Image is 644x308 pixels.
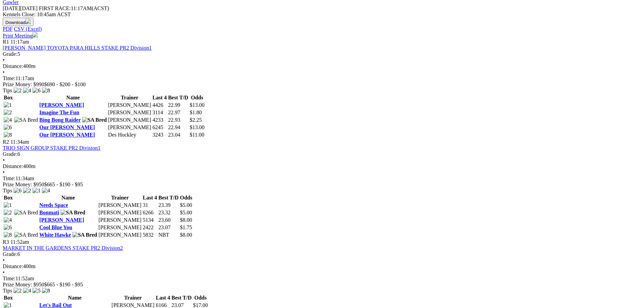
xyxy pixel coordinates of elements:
img: printer.svg [32,32,38,38]
span: $665 - $190 - $95 [44,282,83,287]
span: Distance: [3,63,23,69]
img: 6 [32,88,41,94]
span: $13.00 [190,124,205,130]
div: 6 [3,151,641,157]
img: 2 [14,288,22,294]
th: Trainer [108,94,151,101]
td: 4233 [152,117,167,123]
img: 4 [42,188,50,194]
td: 22.94 [168,124,189,131]
img: 6 [4,124,12,131]
span: Box [4,295,13,301]
div: 400m [3,163,641,169]
img: 6 [4,224,12,231]
td: 5832 [142,232,157,238]
span: $665 - $190 - $95 [44,182,83,187]
td: [PERSON_NAME] [98,224,142,231]
span: 11:17AM(ACST) [39,5,109,11]
a: Needs Space [39,202,68,208]
img: download.svg [25,19,31,24]
th: Best T/D [158,194,179,201]
td: 23.04 [168,132,189,138]
td: 3114 [152,109,167,116]
a: Let's Bail Out [39,302,72,308]
th: Odds [189,94,205,101]
span: $11.00 [190,132,204,138]
td: 22.93 [168,117,189,123]
a: Bonmati [39,210,59,215]
td: 6266 [142,209,157,216]
td: 23.39 [158,202,179,209]
span: 11:52am [10,239,29,245]
img: 6 [14,188,22,194]
td: [PERSON_NAME] [108,117,151,123]
a: TRIO SIGN GROUP STAKE PR2 Division1 [3,145,100,151]
img: 4 [4,217,12,223]
td: [PERSON_NAME] [98,217,142,223]
img: 2 [4,110,12,116]
span: R3 [3,239,9,245]
th: Name [39,294,111,301]
a: CSV (Excel) [14,26,42,32]
td: [PERSON_NAME] [108,102,151,109]
th: Best T/D [171,294,192,301]
img: 2 [23,188,31,194]
span: Tips [3,288,12,293]
img: 5 [32,288,41,294]
th: Best T/D [168,94,189,101]
a: Cool Blue You [39,224,72,230]
span: $1.75 [180,224,192,230]
span: 11:17am [10,39,29,45]
span: • [3,69,5,75]
img: 1 [32,188,41,194]
span: Time: [3,175,16,181]
span: Grade: [3,51,18,57]
div: 6 [3,251,641,257]
div: Prize Money: $950 [3,182,641,188]
span: Box [4,95,13,100]
td: 23.60 [158,217,179,223]
img: SA Bred [14,232,38,238]
span: $8.00 [180,217,192,223]
img: SA Bred [61,210,85,216]
td: 23.07 [158,224,179,231]
span: Box [4,195,13,200]
a: MARKET IN THE GARDENS STAKE PR2 Division2 [3,245,123,251]
span: • [3,157,5,163]
img: 1 [4,102,12,108]
span: • [3,57,5,63]
td: 6245 [152,124,167,131]
div: Prize Money: $950 [3,282,641,288]
td: 5134 [142,217,157,223]
div: Prize Money: $990 [3,81,641,88]
a: Our [PERSON_NAME] [39,132,95,138]
span: $5.00 [180,210,192,215]
img: 4 [4,117,12,123]
div: 400m [3,263,641,269]
span: $17.00 [193,302,208,308]
span: $8.00 [180,232,192,238]
a: [PERSON_NAME] TOYOTA PARA HILLS STAKE PR2 Division1 [3,45,152,51]
th: Name [39,94,107,101]
div: 400m [3,63,641,69]
a: [PERSON_NAME] [39,217,84,223]
img: SA Bred [14,117,38,123]
th: Name [39,194,97,201]
a: White Hawke [39,232,71,238]
td: 22.97 [168,109,189,116]
div: Kennels Close: 10:45am ACST [3,11,641,18]
td: [PERSON_NAME] [98,202,142,209]
div: Download [3,26,641,32]
th: Last 4 [156,294,170,301]
th: Odds [180,194,192,201]
span: 11:34am [10,139,29,145]
span: $2.25 [190,117,202,123]
img: SA Bred [14,210,38,216]
span: R2 [3,139,9,145]
td: Des Hockley [108,132,151,138]
img: 1 [4,202,12,208]
td: [PERSON_NAME] [98,232,142,238]
th: Last 4 [152,94,167,101]
div: 5 [3,51,641,57]
span: Distance: [3,163,23,169]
